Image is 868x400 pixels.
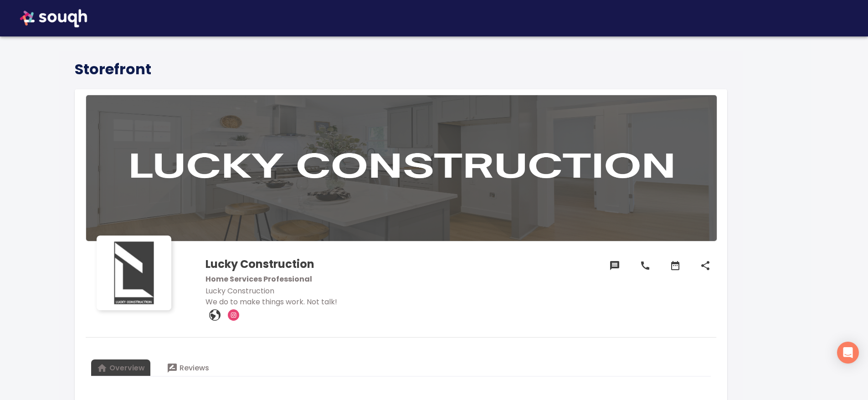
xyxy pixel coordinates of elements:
img: default banner [86,95,717,241]
p: Lucky Construction [205,286,601,297]
h4: Storefront [75,60,151,78]
img: business-logo [97,236,171,310]
h1: Lucky Construction [205,256,601,273]
a: instagram [228,309,239,321]
p: We do to make things work. Not talk! [205,297,601,308]
span: Overview [97,362,145,374]
span: Reviews [167,362,209,374]
div: Open Intercom Messenger [837,342,859,364]
h2: Home Services Professional [205,273,601,286]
